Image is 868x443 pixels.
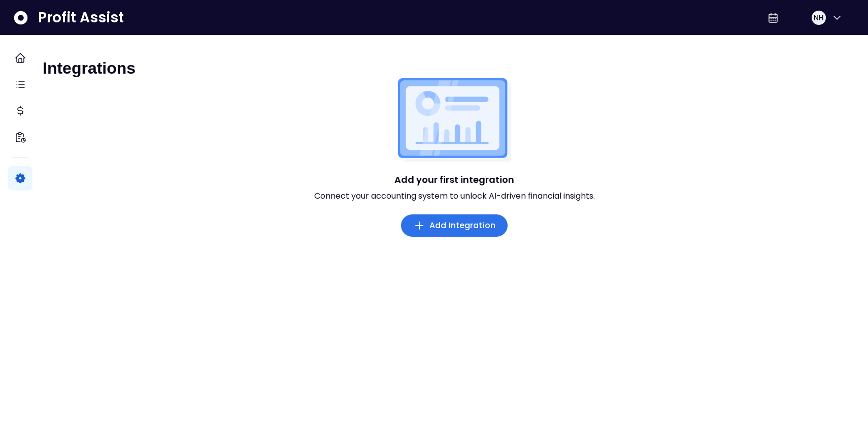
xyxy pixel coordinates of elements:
img: Integration illustration [398,78,511,162]
span: NH [814,13,824,23]
span: Add Integration [429,219,495,232]
span: Profit Assist [38,9,124,27]
button: Add Integration [401,214,508,237]
p: Integrations [43,58,136,78]
span: Add your first integration [394,174,514,186]
span: Connect your accounting system to unlock AI-driven financial insights. [314,190,595,202]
